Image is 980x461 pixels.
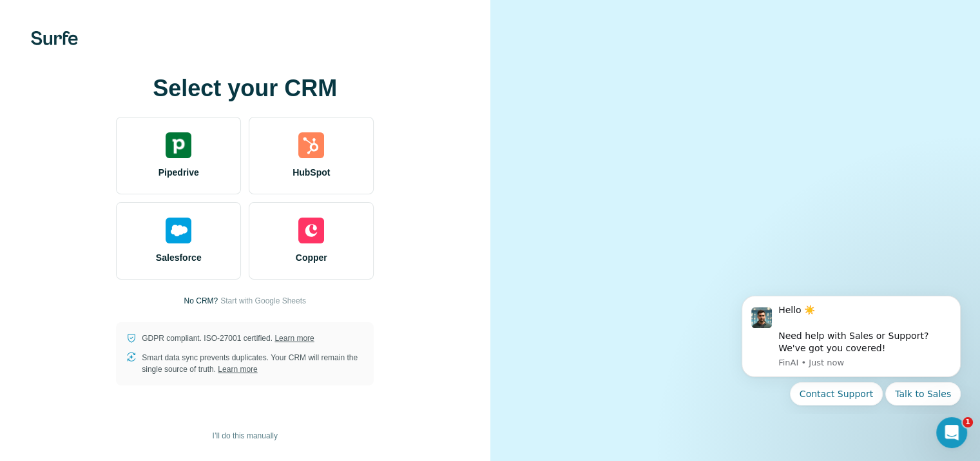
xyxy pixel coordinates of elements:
[936,417,967,448] iframe: Intercom live chat
[166,218,191,243] img: salesforce's logo
[204,426,287,446] button: I’ll do this manually
[298,218,324,243] img: copper's logo
[184,295,218,307] p: No CRM?
[159,166,199,179] span: Pipedrive
[218,365,257,374] a: Learn more
[963,417,973,427] span: 1
[722,285,980,413] iframe: Intercom notifications message
[296,251,327,264] span: Copper
[274,334,314,343] a: Learn more
[220,295,306,307] button: Start with Google Sheets
[31,31,78,45] img: Surfe's logo
[213,430,278,442] span: I’ll do this manually
[142,352,363,375] p: Smart data sync prevents duplicates. Your CRM will remain the single source of truth.
[298,132,324,158] img: hubspot's logo
[116,76,374,101] h1: Select your CRM
[293,166,330,179] span: HubSpot
[142,333,314,344] p: GDPR compliant. ISO-27001 certified.
[156,251,202,264] span: Salesforce
[166,132,191,158] img: pipedrive's logo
